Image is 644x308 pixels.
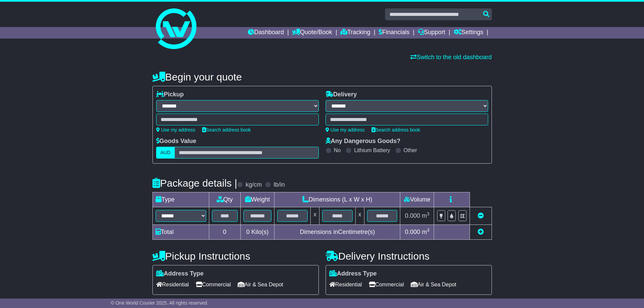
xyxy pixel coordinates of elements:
[248,27,284,39] a: Dashboard
[196,279,231,290] span: Commercial
[326,127,365,133] a: Use my address
[202,127,251,133] a: Search address book
[410,54,492,61] a: Switch to the old dashboard
[275,225,400,240] td: Dimensions in Centimetre(s)
[156,138,196,145] label: Goods Value
[326,251,492,262] h4: Delivery Instructions
[156,279,189,290] span: Residential
[245,181,262,189] label: kg/cm
[427,211,430,216] sup: 3
[422,229,430,235] span: m
[404,147,417,153] label: Other
[209,192,240,207] td: Qty
[240,225,275,240] td: Kilo(s)
[311,207,319,225] td: x
[209,225,240,240] td: 0
[246,229,249,235] span: 0
[340,27,370,39] a: Tracking
[156,91,184,98] label: Pickup
[422,212,430,219] span: m
[326,91,357,98] label: Delivery
[379,27,409,39] a: Financials
[152,71,492,82] h4: Begin your quote
[334,147,341,153] label: No
[427,228,430,233] sup: 3
[355,207,364,225] td: x
[292,27,332,39] a: Quote/Book
[156,127,195,133] a: Use my address
[418,27,445,39] a: Support
[152,251,319,262] h4: Pickup Instructions
[275,192,400,207] td: Dimensions (L x W x H)
[329,279,362,290] span: Residential
[240,192,275,207] td: Weight
[400,192,434,207] td: Volume
[369,279,404,290] span: Commercial
[326,138,401,145] label: Any Dangerous Goods?
[152,192,209,207] td: Type
[152,225,209,240] td: Total
[156,270,204,278] label: Address Type
[405,229,420,235] span: 0.000
[111,300,209,306] span: © One World Courier 2025. All rights reserved.
[405,212,420,219] span: 0.000
[238,279,283,290] span: Air & Sea Depot
[411,279,456,290] span: Air & Sea Depot
[329,270,377,278] label: Address Type
[354,147,390,153] label: Lithium Battery
[156,147,175,159] label: AUD
[478,229,484,235] a: Add new item
[478,212,484,219] a: Remove this item
[372,127,420,133] a: Search address book
[152,177,237,189] h4: Package details |
[454,27,483,39] a: Settings
[273,181,285,189] label: lb/in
